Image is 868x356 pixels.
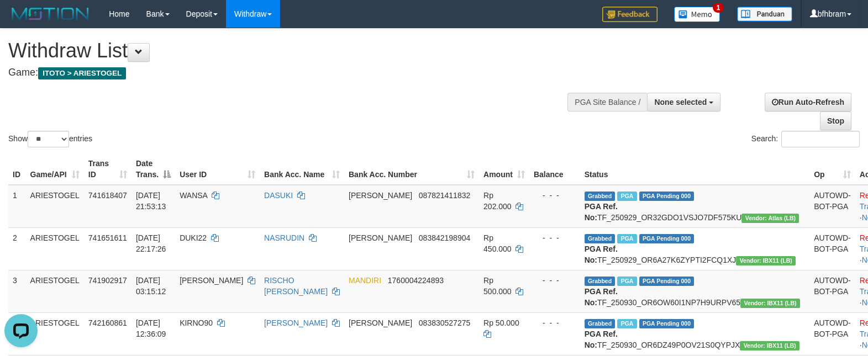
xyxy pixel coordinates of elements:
span: [PERSON_NAME] [180,276,243,285]
b: PGA Ref. No: [585,202,618,222]
span: Copy 1760004224893 to clipboard [388,276,444,285]
span: 1 [713,3,724,13]
a: NASRUDIN [264,233,304,242]
div: - - - [534,275,576,286]
td: ARIESTOGEL [26,270,84,312]
span: Vendor URL: https://dashboard.q2checkout.com/secure [736,256,796,265]
td: AUTOWD-BOT-PGA [809,312,855,355]
div: - - - [534,190,576,201]
span: [PERSON_NAME] [349,233,412,242]
span: [DATE] 12:36:09 [136,318,166,338]
td: TF_250929_OR6A27K6ZYPTI2FCQ1XJ [580,227,809,270]
span: [DATE] 03:15:12 [136,276,166,296]
td: 2 [8,227,26,270]
span: 741651611 [88,233,127,242]
td: AUTOWD-BOT-PGA [809,185,855,228]
span: Marked by bfhbram [617,319,636,328]
span: [DATE] 21:53:13 [136,191,166,211]
th: Bank Acc. Number: activate to sort column ascending [344,153,479,185]
span: PGA Pending [639,277,695,286]
div: - - - [534,317,576,328]
b: PGA Ref. No: [585,330,618,349]
a: [PERSON_NAME] [264,318,328,327]
h1: Withdraw List [8,40,567,62]
span: Vendor URL: https://dashboard.q2checkout.com/secure [740,299,800,308]
span: [PERSON_NAME] [349,191,412,200]
span: Grabbed [585,234,616,243]
span: KIRNO90 [180,318,213,327]
img: MOTION_logo.png [8,6,92,22]
span: Marked by bfhbrian [617,277,636,286]
span: Vendor URL: https://dashboard.q2checkout.com/secure [740,341,799,350]
span: PGA Pending [639,192,695,201]
span: Grabbed [585,319,616,328]
span: PGA Pending [639,234,695,243]
th: Bank Acc. Name: activate to sort column ascending [260,153,344,185]
span: PGA Pending [639,319,695,328]
td: AUTOWD-BOT-PGA [809,270,855,312]
span: 741618407 [88,191,127,200]
td: TF_250930_OR6DZ49P0OV21S0QYPJX [580,312,809,355]
a: RISCHO [PERSON_NAME] [264,276,328,296]
td: ARIESTOGEL [26,312,84,355]
td: TF_250929_OR32GDO1VSJO7DF575KU [580,185,809,228]
span: Grabbed [585,192,616,201]
span: Vendor URL: https://dashboard.q2checkout.com/secure [741,214,799,223]
a: DASUKI [264,191,293,200]
span: None selected [654,98,707,107]
th: Amount: activate to sort column ascending [479,153,529,185]
b: PGA Ref. No: [585,287,618,307]
span: DUKI22 [180,233,207,242]
div: PGA Site Balance / [567,93,647,111]
div: - - - [534,232,576,243]
span: Copy 087821411832 to clipboard [419,191,470,200]
span: Copy 083830527275 to clipboard [419,318,470,327]
a: Stop [820,111,851,130]
th: Date Trans.: activate to sort column descending [131,153,175,185]
input: Search: [781,131,860,147]
span: Rp 500.000 [483,276,512,296]
span: 741902917 [88,276,127,285]
td: 1 [8,185,26,228]
td: TF_250930_OR6OW60I1NP7H9URPV65 [580,270,809,312]
span: 742160861 [88,318,127,327]
img: panduan.png [737,7,792,22]
button: None selected [647,93,720,111]
span: ITOTO > ARIESTOGEL [38,67,126,79]
img: Feedback.jpg [602,7,657,22]
span: Rp 450.000 [483,233,512,253]
th: User ID: activate to sort column ascending [175,153,260,185]
span: [DATE] 22:17:26 [136,233,166,253]
span: MANDIRI [349,276,381,285]
label: Show entries [8,131,92,147]
span: Grabbed [585,277,616,286]
td: ARIESTOGEL [26,185,84,228]
span: Copy 083842198904 to clipboard [419,233,470,242]
td: ARIESTOGEL [26,227,84,270]
th: Trans ID: activate to sort column ascending [84,153,131,185]
th: Op: activate to sort column ascending [809,153,855,185]
span: Marked by bfhtanisha [617,192,636,201]
select: Showentries [28,131,69,147]
h4: Game: [8,67,567,78]
label: Search: [751,131,860,147]
th: ID [8,153,26,185]
th: Status [580,153,809,185]
span: Rp 202.000 [483,191,512,211]
a: Run Auto-Refresh [765,93,851,111]
td: AUTOWD-BOT-PGA [809,227,855,270]
th: Balance [529,153,580,185]
td: 3 [8,270,26,312]
img: Button%20Memo.svg [674,7,720,22]
th: Game/API: activate to sort column ascending [26,153,84,185]
span: WANSA [180,191,207,200]
span: Rp 50.000 [483,318,519,327]
span: Marked by bfhtanisha [617,234,636,243]
button: Open LiveChat chat widget [4,4,38,38]
b: PGA Ref. No: [585,245,618,264]
span: [PERSON_NAME] [349,318,412,327]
